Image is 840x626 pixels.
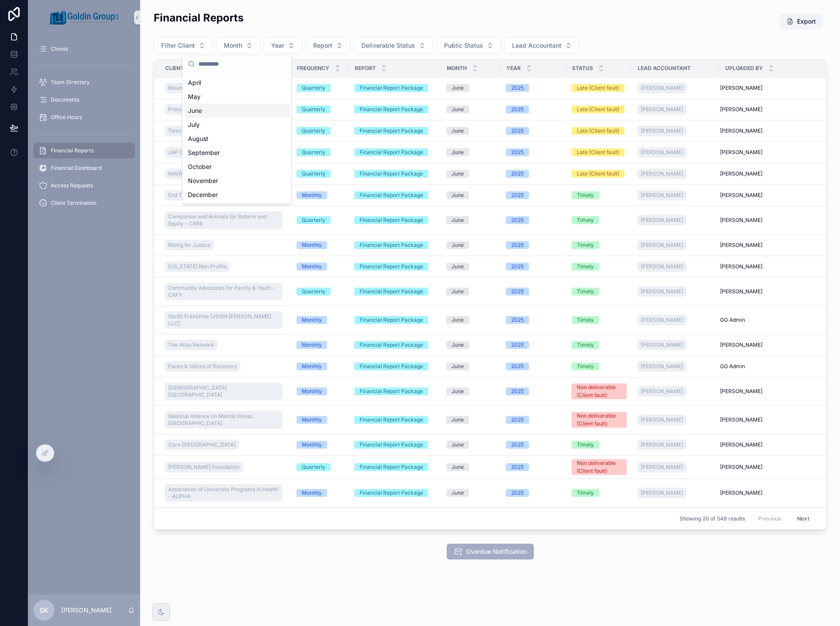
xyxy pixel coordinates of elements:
div: July [184,118,289,132]
a: [PERSON_NAME] [637,188,714,202]
a: [PERSON_NAME] [637,169,687,179]
a: Financial Report Package [354,106,436,113]
span: Filter Client [161,41,195,50]
a: June [446,288,495,295]
a: Timely [572,263,627,271]
span: The Atlas Network [168,341,214,348]
span: [PERSON_NAME] [720,242,762,249]
span: [PERSON_NAME] [720,149,762,156]
span: National Alliance on Mental Illness [GEOGRAPHIC_DATA] [168,413,279,427]
div: Timely [577,316,594,324]
div: October [184,160,289,174]
div: Quarterly [302,127,325,135]
div: Late (Client fault) [577,170,619,178]
div: Timely [577,263,594,271]
a: Non deliverable (Client fault) [572,412,627,428]
a: [PERSON_NAME] [720,242,815,249]
div: June [452,148,464,156]
a: [PERSON_NAME] [637,286,687,297]
span: [PERSON_NAME] [641,192,683,199]
a: June [446,362,495,370]
span: GG Admin [720,317,745,324]
span: Deliverable Status [361,41,415,50]
div: June [452,106,464,113]
a: The Atlas Network [165,338,286,352]
div: June [452,362,464,370]
a: Community Advocates for Family & Youth - CAFY [165,281,286,302]
a: Quarterly [296,148,344,156]
a: Non deliverable (Client fault) [572,383,627,399]
a: [PERSON_NAME] [720,149,815,156]
a: Office Hours [33,109,135,125]
div: Financial Report Package [360,288,423,295]
div: June [452,387,464,395]
div: Financial Report Package [360,241,423,249]
a: June [446,170,495,178]
a: End Time Harvest Ministries Inc [165,188,286,202]
a: 2025 [506,106,561,113]
a: 2025 [506,341,561,349]
a: Clients [33,41,135,57]
div: Financial Report Package [360,216,423,224]
a: [PERSON_NAME] [637,124,714,138]
a: Monthly [296,241,344,249]
a: NAVREF [165,169,192,179]
div: Timely [577,241,594,249]
a: Companion and Animals for Reform and Equity - CARE [165,211,282,229]
a: [PERSON_NAME] [720,127,815,134]
span: [PERSON_NAME] [641,242,683,249]
a: NAVREF [165,167,286,181]
span: Lead Accountant [512,41,561,50]
a: [PERSON_NAME] [637,313,714,327]
div: Monthly [302,263,322,271]
div: Financial Report Package [360,263,423,271]
a: The Atlas Network [165,340,218,350]
a: Financial Report Package [354,362,436,370]
span: [PERSON_NAME] [720,170,762,177]
div: Late (Client fault) [577,106,619,113]
div: 2025 [511,127,524,135]
div: Timely [577,362,594,370]
a: 2025 [506,241,561,249]
div: 2025 [511,387,524,395]
span: [PERSON_NAME] [720,341,762,348]
a: [PERSON_NAME] [637,145,714,159]
div: June [452,127,464,135]
a: [PERSON_NAME] [637,167,714,181]
div: Financial Report Package [360,148,423,156]
a: Rising for Justice [165,238,286,252]
a: June [446,216,495,224]
a: Rising for Justice [165,240,214,250]
a: Mountain of Fire and Miracles [165,83,245,93]
div: June [452,216,464,224]
span: Clients [51,46,68,53]
span: Mountain of Fire and Miracles [168,84,242,91]
a: Late (Client fault) [572,106,627,113]
a: Timely [572,316,627,324]
a: 2025 [506,84,561,92]
a: 2025 [506,170,561,178]
span: [PERSON_NAME] [641,288,683,295]
span: Rising for Justice [168,242,211,249]
span: Premier Consultants International [168,106,251,113]
div: Financial Report Package [360,316,423,324]
a: Faces & Voices of Recovery [165,361,240,372]
div: Quarterly [302,288,325,295]
div: Financial Report Package [360,387,423,395]
div: December [184,188,289,202]
div: Timely [577,216,594,224]
div: 2025 [511,191,524,199]
a: Financial Report Package [354,387,436,395]
a: Financial Report Package [354,127,436,135]
div: Late (Client fault) [577,127,619,135]
div: August [184,132,289,146]
a: Financial Reports [33,143,135,158]
a: [PERSON_NAME] [720,341,815,348]
a: Timely [572,341,627,349]
div: Suggestions [183,72,291,204]
span: [PERSON_NAME] [720,192,762,199]
div: Quarterly [302,170,325,178]
div: scrollable content [28,35,140,222]
a: [PERSON_NAME] [637,384,714,398]
a: Financial Report Package [354,170,436,178]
